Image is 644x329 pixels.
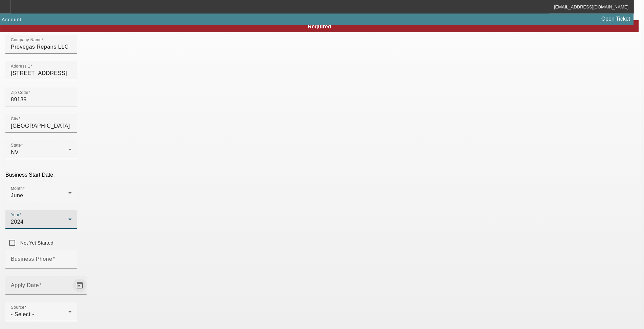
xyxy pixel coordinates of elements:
span: June [11,193,23,198]
a: Open Ticket [599,13,633,25]
mat-label: Company Name [11,38,42,42]
mat-label: Apply Date [11,282,39,288]
mat-label: Source [11,305,24,310]
span: 2024 [11,219,24,225]
mat-label: Business Phone [11,256,52,262]
label: Not Yet Started [19,239,53,246]
mat-label: Month [11,186,23,191]
span: - Select - [11,311,34,317]
span: Required [308,24,331,29]
button: Open calendar [73,279,87,292]
span: NV [11,149,19,155]
mat-label: Zip Code [11,91,28,95]
mat-label: City [11,117,18,121]
mat-label: Year [11,213,20,217]
span: Account [2,17,22,22]
p: Business Start Date: [5,172,639,178]
mat-label: Address 1 [11,64,30,69]
mat-label: State [11,143,21,148]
